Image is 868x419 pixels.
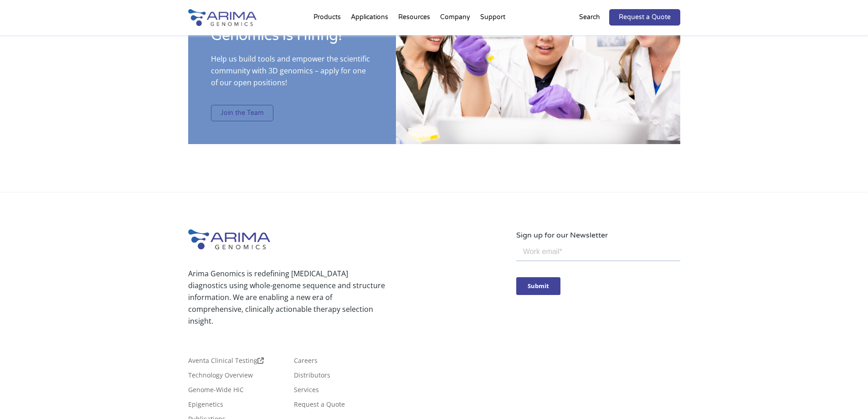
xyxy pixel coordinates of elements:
iframe: Form 0 [516,241,680,311]
a: Request a Quote [609,9,680,26]
a: Distributors [294,372,330,382]
a: Aventa Clinical Testing [188,357,264,367]
a: Epigenetics [188,401,223,411]
a: Request a Quote [294,401,345,411]
a: Join the Team [211,105,273,121]
a: Technology Overview [188,372,253,382]
p: Search [579,11,600,23]
p: Arima Genomics is redefining [MEDICAL_DATA] diagnostics using whole-genome sequence and structure... [188,268,385,327]
img: Arima-Genomics-logo [188,9,257,26]
img: Arima-Genomics-logo [188,229,270,249]
p: Help us build tools and empower the scientific community with 3D genomics – apply for one of our ... [211,53,373,96]
a: Careers [294,357,318,367]
a: Genome-Wide HiC [188,387,244,397]
a: Services [294,387,319,397]
p: Sign up for our Newsletter [516,229,680,241]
